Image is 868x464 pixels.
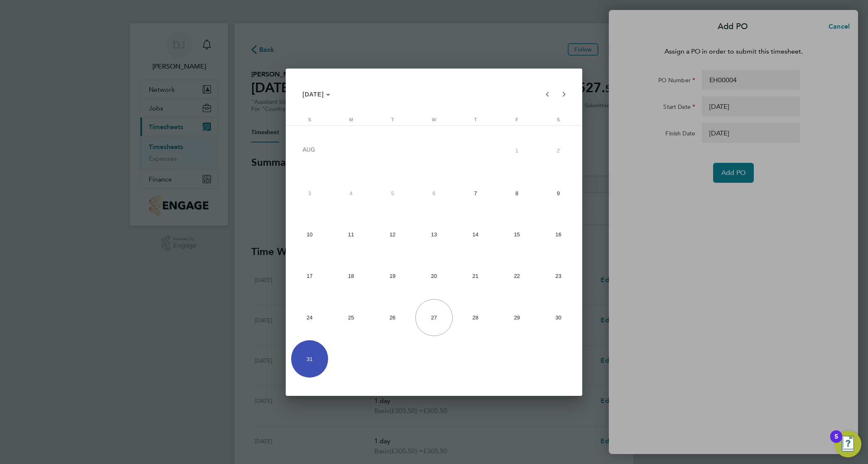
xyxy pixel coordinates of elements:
span: 7 [457,174,494,212]
span: 20 [415,258,453,295]
button: August 29, 2025 [496,297,538,339]
button: August 31, 2025 [289,338,331,380]
button: August 26, 2025 [372,297,413,339]
button: August 7, 2025 [455,172,496,214]
span: 21 [457,258,494,295]
button: August 6, 2025 [413,172,455,214]
span: 1 [498,131,536,170]
div: 5 [834,437,838,447]
span: 10 [291,216,329,253]
button: August 14, 2025 [455,214,496,255]
span: 23 [540,258,577,295]
button: August 1, 2025 [496,129,538,172]
button: Open Resource Center, 5 new notifications [835,431,861,457]
button: August 12, 2025 [372,214,413,255]
span: 11 [332,216,370,253]
span: T [474,117,477,122]
span: 4 [332,174,370,212]
span: [DATE] [303,91,324,98]
span: 13 [415,216,453,253]
button: August 15, 2025 [496,214,538,255]
button: August 5, 2025 [372,172,413,214]
button: August 4, 2025 [330,172,372,214]
button: August 27, 2025 [413,297,455,339]
span: 31 [291,340,329,378]
button: August 20, 2025 [413,255,455,297]
button: August 13, 2025 [413,214,455,255]
button: August 17, 2025 [289,255,331,297]
button: August 25, 2025 [330,297,372,339]
span: 27 [415,299,453,336]
span: 17 [291,258,329,295]
button: August 30, 2025 [538,297,579,339]
button: Choose month and year [299,87,334,102]
span: 29 [498,299,536,336]
span: 16 [540,216,577,253]
button: Previous month [539,86,556,103]
span: 3 [291,174,329,212]
span: 6 [415,174,453,212]
button: August 23, 2025 [538,255,579,297]
span: F [515,117,518,122]
button: August 3, 2025 [289,172,331,214]
button: August 19, 2025 [372,255,413,297]
span: W [432,117,436,122]
button: August 28, 2025 [455,297,496,339]
span: 8 [498,174,536,212]
span: S [557,117,560,122]
button: August 16, 2025 [538,214,579,255]
span: 25 [332,299,370,336]
span: S [308,117,311,122]
button: August 22, 2025 [496,255,538,297]
td: AUG [289,129,496,172]
span: M [349,117,353,122]
span: 2 [540,131,577,170]
span: 19 [374,258,411,295]
button: Next month [556,86,572,103]
span: 24 [291,299,329,336]
button: August 18, 2025 [330,255,372,297]
span: 26 [374,299,411,336]
span: 18 [332,258,370,295]
button: August 10, 2025 [289,214,331,255]
span: 12 [374,216,411,253]
button: August 2, 2025 [538,129,579,172]
span: 22 [498,258,536,295]
span: 30 [540,299,577,336]
button: August 21, 2025 [455,255,496,297]
span: 15 [498,216,536,253]
span: 5 [374,174,411,212]
button: August 11, 2025 [330,214,372,255]
button: August 8, 2025 [496,172,538,214]
span: 28 [457,299,494,336]
span: T [391,117,394,122]
button: August 9, 2025 [538,172,579,214]
span: 9 [540,174,577,212]
span: 14 [457,216,494,253]
button: August 24, 2025 [289,297,331,339]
